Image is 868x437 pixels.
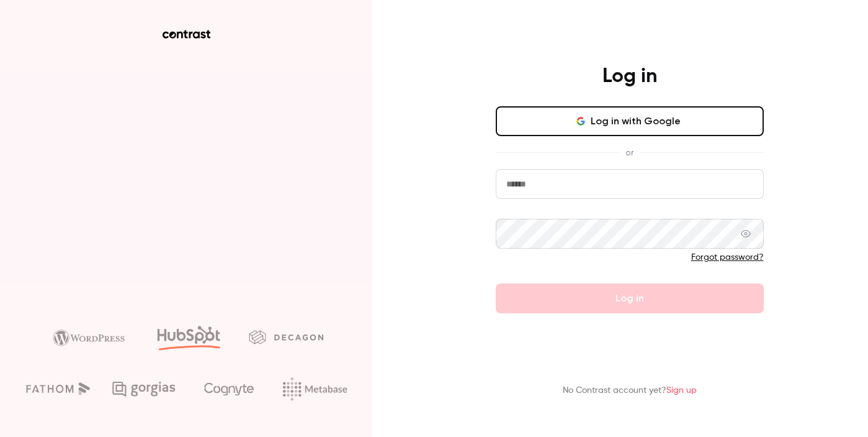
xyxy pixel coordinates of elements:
button: Log in with Google [496,106,764,136]
p: No Contrast account yet? [563,384,697,397]
img: decagon [249,330,323,344]
span: or [619,146,640,159]
h4: Log in [602,64,657,89]
a: Sign up [666,386,697,395]
a: Forgot password? [691,253,764,262]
